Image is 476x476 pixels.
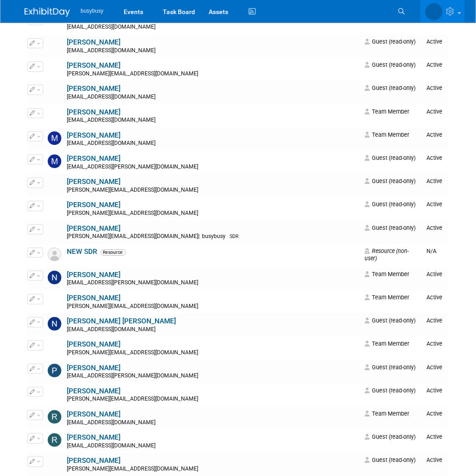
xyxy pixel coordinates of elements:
[426,456,442,463] span: Active
[67,248,98,256] a: NEW SDR
[67,410,121,418] a: [PERSON_NAME]
[67,140,359,147] div: [EMAIL_ADDRESS][DOMAIN_NAME]
[365,38,416,45] span: Guest (read-only)
[426,271,442,278] span: Active
[67,340,121,348] a: [PERSON_NAME]
[365,433,416,440] span: Guest (read-only)
[48,294,61,307] img: Nicole McCabe
[200,233,229,239] span: busybusy
[67,117,359,124] div: [EMAIL_ADDRESS][DOMAIN_NAME]
[365,178,416,184] span: Guest (read-only)
[426,154,442,161] span: Active
[67,84,121,93] a: [PERSON_NAME]
[67,47,359,55] div: [EMAIL_ADDRESS][DOMAIN_NAME]
[426,410,442,417] span: Active
[48,131,61,145] img: Matt Jordan
[426,294,442,301] span: Active
[48,317,61,331] img: Nihoa Kaonohi
[426,178,442,184] span: Active
[48,201,61,214] img: Mike VanBuskirk
[365,317,416,324] span: Guest (read-only)
[48,154,61,168] img: Meg Zolnierowicz
[67,349,359,357] div: [PERSON_NAME][EMAIL_ADDRESS][DOMAIN_NAME]
[48,387,61,401] img: Rachel Palmer
[48,108,61,122] img: Matt Allen
[67,131,121,139] a: [PERSON_NAME]
[67,387,121,395] a: [PERSON_NAME]
[230,233,239,239] span: SDR
[365,201,416,208] span: Guest (read-only)
[67,396,359,403] div: [PERSON_NAME][EMAIL_ADDRESS][DOMAIN_NAME]
[67,364,121,372] a: [PERSON_NAME]
[365,154,416,161] span: Guest (read-only)
[100,249,126,256] span: Resource
[426,224,442,231] span: Active
[426,84,442,91] span: Active
[67,294,121,302] a: [PERSON_NAME]
[67,271,121,279] a: [PERSON_NAME]
[67,94,359,101] div: [EMAIL_ADDRESS][DOMAIN_NAME]
[67,70,359,78] div: [PERSON_NAME][EMAIL_ADDRESS][DOMAIN_NAME]
[365,387,416,394] span: Guest (read-only)
[67,303,359,310] div: [PERSON_NAME][EMAIL_ADDRESS][DOMAIN_NAME]
[67,419,359,426] div: [EMAIL_ADDRESS][DOMAIN_NAME]
[426,387,442,394] span: Active
[365,61,416,68] span: Guest (read-only)
[67,433,121,441] a: [PERSON_NAME]
[365,248,409,262] span: Resource (non-user)
[48,456,61,470] img: Reid Gibbs
[426,201,442,208] span: Active
[426,3,443,20] img: Braden Gillespie
[67,372,359,380] div: [EMAIL_ADDRESS][PERSON_NAME][DOMAIN_NAME]
[426,248,436,254] span: N/A
[48,38,61,52] img: Makayla Sirrine
[67,317,176,325] a: [PERSON_NAME] [PERSON_NAME]
[199,233,200,239] span: |
[67,164,359,171] div: [EMAIL_ADDRESS][PERSON_NAME][DOMAIN_NAME]
[365,340,410,347] span: Team Member
[426,364,442,371] span: Active
[67,24,359,31] div: [EMAIL_ADDRESS][DOMAIN_NAME]
[67,178,121,186] a: [PERSON_NAME]
[426,61,442,68] span: Active
[426,340,442,347] span: Active
[48,61,61,75] img: Marcus Steed
[426,38,442,45] span: Active
[426,131,442,138] span: Active
[48,84,61,98] img: Mark DuBois
[48,224,61,238] img: Morgan Downes
[365,224,416,231] span: Guest (read-only)
[25,8,70,17] img: ExhibitDay
[48,178,61,191] img: Mike Torgerson
[365,364,416,371] span: Guest (read-only)
[67,108,121,116] a: [PERSON_NAME]
[426,433,442,440] span: Active
[365,131,410,138] span: Team Member
[48,248,61,261] img: Resource
[365,456,416,463] span: Guest (read-only)
[365,410,410,417] span: Team Member
[67,154,121,163] a: [PERSON_NAME]
[426,317,442,324] span: Active
[67,233,359,240] div: [PERSON_NAME][EMAIL_ADDRESS][DOMAIN_NAME]
[67,442,359,450] div: [EMAIL_ADDRESS][DOMAIN_NAME]
[48,433,61,447] img: Reauna Stanford
[48,271,61,284] img: Nick Bush
[67,61,121,69] a: [PERSON_NAME]
[67,210,359,217] div: [PERSON_NAME][EMAIL_ADDRESS][DOMAIN_NAME]
[67,456,121,465] a: [PERSON_NAME]
[365,294,410,301] span: Team Member
[81,8,104,14] span: busybusy
[67,201,121,209] a: [PERSON_NAME]
[67,38,121,46] a: [PERSON_NAME]
[67,224,121,233] a: [PERSON_NAME]
[67,187,359,194] div: [PERSON_NAME][EMAIL_ADDRESS][DOMAIN_NAME]
[365,84,416,91] span: Guest (read-only)
[426,108,442,115] span: Active
[48,364,61,377] img: Paytin Larson
[67,279,359,287] div: [EMAIL_ADDRESS][PERSON_NAME][DOMAIN_NAME]
[67,466,359,473] div: [PERSON_NAME][EMAIL_ADDRESS][DOMAIN_NAME]
[365,108,410,115] span: Team Member
[67,326,359,333] div: [EMAIL_ADDRESS][DOMAIN_NAME]
[365,271,410,278] span: Team Member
